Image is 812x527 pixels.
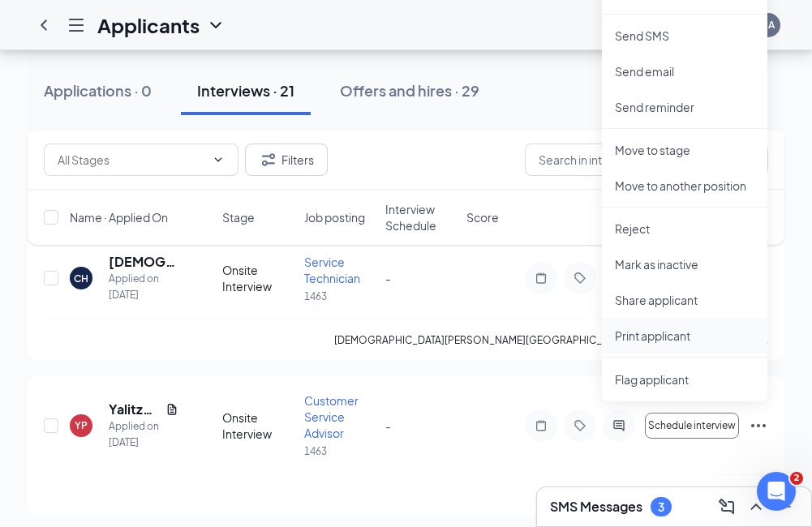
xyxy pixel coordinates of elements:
[58,151,205,169] input: All Stages
[648,420,736,431] span: Schedule interview
[757,472,796,511] iframe: Intercom live chat
[44,80,152,101] div: Applications · 0
[259,150,278,169] svg: Filter
[743,494,769,520] button: ChevronUp
[531,419,551,432] svg: Note
[109,271,178,303] div: Applied on [DATE]
[304,255,360,285] span: Service Technician
[304,393,359,440] span: Customer Service Advisor
[385,271,391,285] span: -
[762,18,775,32] div: RA
[109,418,178,451] div: Applied on [DATE]
[109,401,159,418] h5: Yalitz [PERSON_NAME]
[570,272,590,285] svg: Tag
[340,80,479,101] div: Offers and hires · 29
[245,144,328,176] button: Filter Filters
[550,498,642,516] h3: SMS Messages
[74,272,88,285] div: CH
[525,144,768,176] input: Search in interviews
[609,419,629,432] svg: ActiveChat
[212,153,225,166] svg: ChevronDown
[531,272,551,285] svg: Note
[746,497,766,516] svg: ChevronUp
[97,11,200,39] h1: Applicants
[466,209,499,225] span: Score
[385,418,391,433] span: -
[70,209,168,225] span: Name · Applied On
[570,419,590,432] svg: Tag
[790,472,803,485] span: 2
[658,500,664,514] div: 3
[304,444,376,458] p: 1463
[222,209,255,225] span: Stage
[645,413,739,439] button: Schedule interview
[206,15,226,35] svg: ChevronDown
[749,416,768,435] svg: Ellipses
[109,253,178,271] h5: [DEMOGRAPHIC_DATA][PERSON_NAME][GEOGRAPHIC_DATA]
[304,209,365,225] span: Job posting
[165,403,178,416] svg: Document
[714,494,740,520] button: ComposeMessage
[197,80,294,101] div: Interviews · 21
[222,409,294,442] div: Onsite Interview
[34,15,54,35] svg: ChevronLeft
[304,289,376,303] p: 1463
[385,201,457,234] span: Interview Schedule
[334,333,768,347] p: [DEMOGRAPHIC_DATA][PERSON_NAME][GEOGRAPHIC_DATA] has applied more than .
[717,497,737,516] svg: ComposeMessage
[75,418,88,432] div: YP
[222,262,294,294] div: Onsite Interview
[67,15,86,35] svg: Hamburger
